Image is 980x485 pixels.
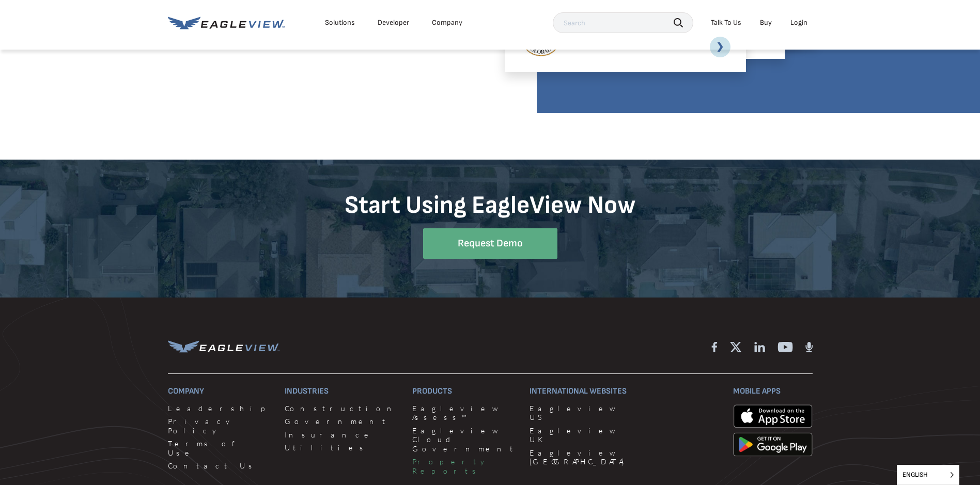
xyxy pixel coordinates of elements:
a: Privacy Policy [168,417,272,435]
a: Eagleview Assess™ [412,404,517,422]
div: Login [790,18,807,27]
h3: International Websites [530,386,629,396]
h3: Mobile Apps [733,386,812,396]
a: Eagleview Cloud Government [412,426,517,453]
h3: Start Using EagleView Now [297,191,684,221]
a: Developer [378,18,409,27]
h3: Industries [285,386,400,396]
a: Eagleview UK [530,426,629,444]
span: English [897,465,959,484]
aside: Language selected: English [897,465,959,485]
a: Eagleview US [530,404,629,422]
a: Utilities [285,443,400,452]
a: ❯ [710,37,730,57]
input: Search [553,12,693,33]
a: Property Reports [412,457,517,475]
a: Construction [285,404,400,413]
h3: Company [168,386,272,396]
a: Insurance [285,430,400,440]
div: Company [432,18,462,27]
a: Government [285,417,400,426]
a: Contact Us [168,461,272,471]
a: Eagleview [GEOGRAPHIC_DATA] [530,448,629,466]
a: Request Demo [423,228,557,259]
a: Terms of Use [168,439,272,457]
a: Buy [760,18,772,27]
img: apple-app-store.png [733,404,812,429]
a: Leadership [168,404,272,413]
div: Solutions [325,18,355,27]
div: Talk To Us [711,18,741,27]
h3: Products [412,386,517,396]
img: google-play-store_b9643a.png [733,432,812,457]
